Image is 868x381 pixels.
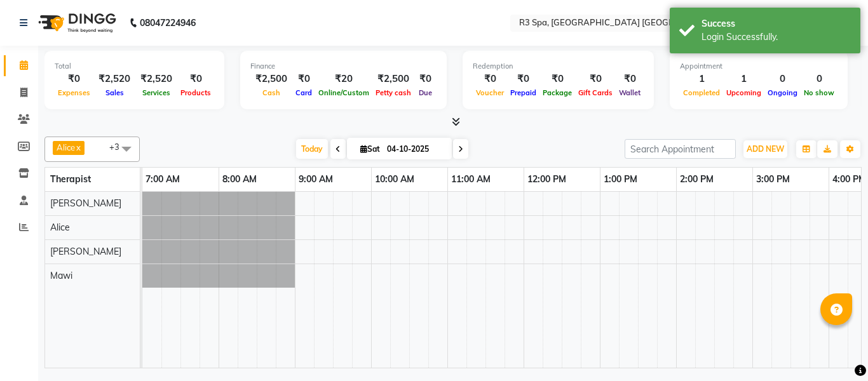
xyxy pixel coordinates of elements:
[507,72,539,86] div: ₹0
[539,88,575,97] span: Package
[50,173,91,185] span: Therapist
[50,270,72,281] span: Mawi
[259,88,283,97] span: Cash
[372,88,414,97] span: Petty cash
[677,170,717,189] a: 2:00 PM
[753,170,793,189] a: 3:00 PM
[416,88,435,97] span: Due
[747,144,784,154] span: ADD NEW
[600,170,641,189] a: 1:00 PM
[102,88,127,97] span: Sales
[372,72,414,86] div: ₹2,500
[250,61,437,72] div: Finance
[448,170,494,189] a: 11:00 AM
[50,197,121,209] span: [PERSON_NAME]
[296,139,328,159] span: Today
[801,88,837,97] span: No show
[177,72,214,86] div: ₹0
[57,142,75,152] span: Alice
[723,72,764,86] div: 1
[764,72,801,86] div: 0
[764,88,801,97] span: Ongoing
[93,72,135,86] div: ₹2,520
[680,88,723,97] span: Completed
[575,88,616,97] span: Gift Cards
[801,72,837,86] div: 0
[315,72,372,86] div: ₹20
[292,72,315,86] div: ₹0
[702,17,851,30] div: Success
[50,246,121,257] span: [PERSON_NAME]
[50,222,70,233] span: Alice
[539,72,575,86] div: ₹0
[616,88,644,97] span: Wallet
[357,144,383,154] span: Sat
[743,140,787,158] button: ADD NEW
[616,72,644,86] div: ₹0
[177,88,214,97] span: Products
[292,88,315,97] span: Card
[219,170,260,189] a: 8:00 AM
[575,72,616,86] div: ₹0
[473,88,507,97] span: Voucher
[680,61,837,72] div: Appointment
[32,5,119,41] img: logo
[250,72,292,86] div: ₹2,500
[55,61,214,72] div: Total
[295,170,336,189] a: 9:00 AM
[507,88,539,97] span: Prepaid
[135,72,177,86] div: ₹2,520
[414,72,437,86] div: ₹0
[680,72,723,86] div: 1
[524,170,569,189] a: 12:00 PM
[473,72,507,86] div: ₹0
[723,88,764,97] span: Upcoming
[139,88,173,97] span: Services
[372,170,417,189] a: 10:00 AM
[55,72,93,86] div: ₹0
[142,170,183,189] a: 7:00 AM
[75,142,81,152] a: x
[473,61,644,72] div: Redemption
[55,88,93,97] span: Expenses
[140,5,196,41] b: 08047224946
[109,142,129,152] span: +3
[625,139,736,159] input: Search Appointment
[315,88,372,97] span: Online/Custom
[383,140,447,159] input: 2025-10-04
[702,30,851,44] div: Login Successfully.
